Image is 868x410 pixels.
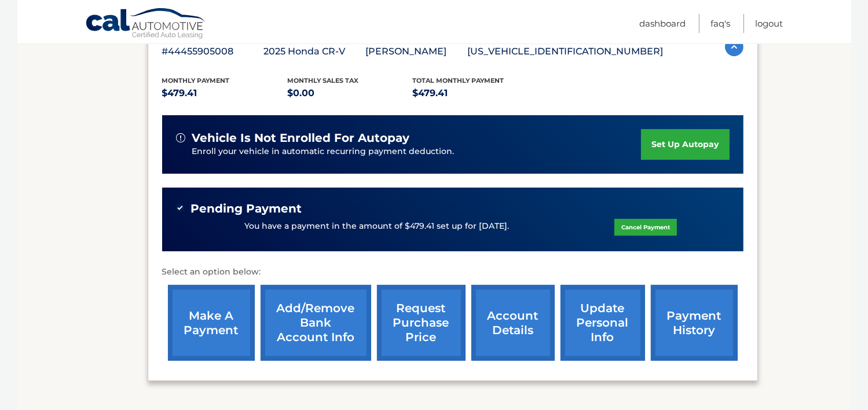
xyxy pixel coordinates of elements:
p: Select an option below: [162,265,744,279]
span: Monthly sales Tax [287,76,358,85]
a: payment history [651,285,738,361]
span: Pending Payment [191,202,302,216]
p: [PERSON_NAME] [366,43,468,60]
p: Enroll your vehicle in automatic recurring payment deduction. [192,145,642,158]
a: make a payment [168,285,255,361]
a: FAQ's [711,14,731,33]
a: account details [471,285,555,361]
a: update personal info [561,285,645,361]
a: Cancel Payment [614,219,677,236]
span: Total Monthly Payment [413,76,504,85]
a: Cal Automotive [85,8,207,41]
p: $0.00 [287,85,413,101]
span: vehicle is not enrolled for autopay [192,131,410,145]
span: Monthly Payment [162,76,230,85]
a: Add/Remove bank account info [261,285,371,361]
img: check-green.svg [176,204,184,212]
img: alert-white.svg [176,133,185,142]
p: You have a payment in the amount of $479.41 set up for [DATE]. [244,220,509,233]
p: 2025 Honda CR-V [264,43,366,60]
p: [US_VEHICLE_IDENTIFICATION_NUMBER] [468,43,664,60]
img: accordion-active.svg [725,38,744,56]
a: Dashboard [640,14,686,33]
p: $479.41 [413,85,539,101]
a: Logout [756,14,783,33]
a: set up autopay [641,129,729,160]
p: #44455905008 [162,43,264,60]
a: request purchase price [377,285,466,361]
p: $479.41 [162,85,288,101]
